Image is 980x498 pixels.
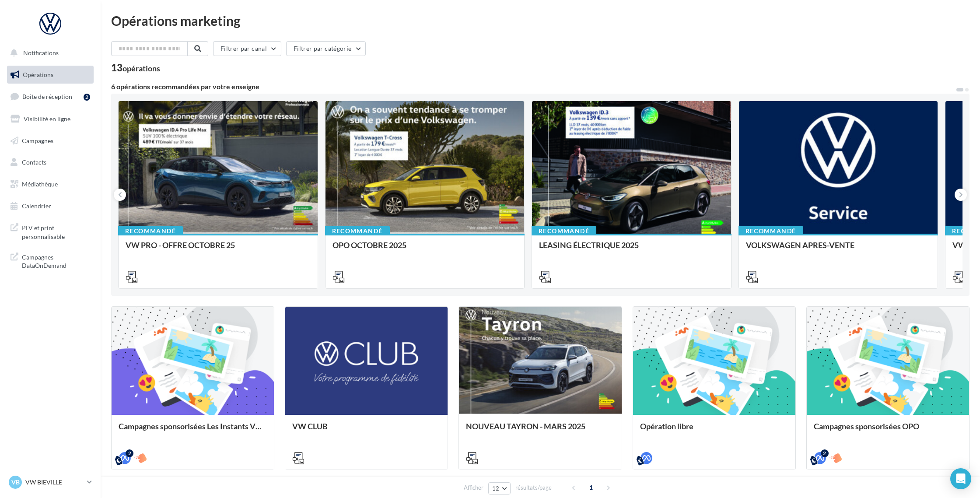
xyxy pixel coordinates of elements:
button: Filtrer par canal [213,41,281,56]
div: Recommandé [325,226,390,236]
span: PLV et print personnalisable [22,222,90,241]
a: VB VW BIEVILLE [7,474,94,491]
div: OPO OCTOBRE 2025 [332,241,518,258]
div: VW PRO - OFFRE OCTOBRE 25 [126,241,311,258]
div: Campagnes sponsorisées Les Instants VW Octobre [119,422,267,439]
div: LEASING ÉLECTRIQUE 2025 [539,241,724,258]
a: Opérations [5,66,95,84]
div: Opération libre [640,422,788,439]
button: Notifications [5,44,92,62]
div: Opérations marketing [111,14,969,27]
div: Recommandé [532,226,596,236]
span: Campagnes [22,137,53,144]
div: 2 [821,449,829,457]
span: résultats/page [515,484,552,492]
span: VB [11,478,20,487]
span: Calendrier [22,202,51,210]
span: Opérations [23,71,53,78]
a: Campagnes DataOnDemand [5,248,95,274]
a: PLV et print personnalisable [5,218,95,244]
a: Campagnes [5,132,95,150]
div: Recommandé [118,226,183,236]
a: Médiathèque [5,175,95,193]
div: Recommandé [738,226,803,236]
span: Afficher [464,484,483,492]
span: Notifications [23,49,59,56]
div: 13 [111,63,160,73]
div: 6 opérations recommandées par votre enseigne [111,83,955,90]
button: 12 [488,482,511,494]
span: Campagnes DataOnDemand [22,251,90,270]
div: Open Intercom Messenger [950,468,971,489]
div: Campagnes sponsorisées OPO [814,422,962,439]
span: 1 [584,480,598,494]
div: NOUVEAU TAYRON - MARS 2025 [466,422,614,439]
div: 2 [126,449,133,457]
div: 2 [84,94,90,101]
a: Boîte de réception2 [5,87,95,106]
a: Visibilité en ligne [5,110,95,128]
a: Contacts [5,153,95,172]
a: Calendrier [5,197,95,215]
span: 12 [492,485,500,492]
div: opérations [122,64,160,72]
span: Boîte de réception [22,93,72,100]
span: Visibilité en ligne [24,115,70,123]
p: VW BIEVILLE [25,478,84,487]
div: VOLKSWAGEN APRES-VENTE [746,241,931,258]
span: Médiathèque [22,180,58,188]
button: Filtrer par catégorie [286,41,366,56]
span: Contacts [22,158,46,166]
div: VW CLUB [292,422,441,439]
